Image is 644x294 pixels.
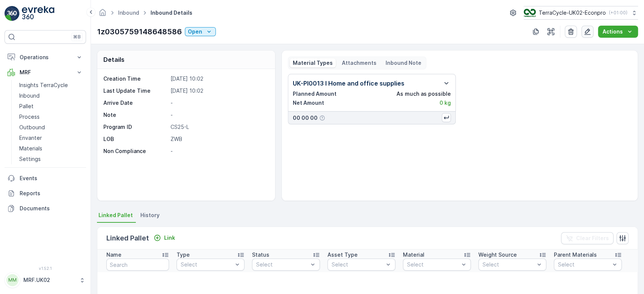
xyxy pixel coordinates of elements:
[293,59,333,67] p: Material Types
[342,59,377,67] p: Attachments
[16,112,86,122] a: Process
[293,99,324,107] p: Net Amount
[16,122,86,133] a: Outbound
[407,261,459,268] p: Select
[5,50,86,65] button: Operations
[554,251,597,259] p: Parent Materials
[171,87,267,95] p: [DATE] 10:02
[171,135,267,143] p: ZWB
[5,201,86,216] a: Documents
[181,261,233,268] p: Select
[185,27,216,36] button: Open
[164,234,175,242] p: Link
[327,251,358,259] p: Asset Type
[171,147,267,155] p: -
[19,124,45,131] p: Outbound
[171,123,267,131] p: CS25-L
[118,9,139,16] a: Inbound
[103,147,168,155] p: Non Compliance
[478,251,517,259] p: Weight Source
[149,9,194,17] span: Inbound Details
[319,115,325,121] div: Help Tooltip Icon
[293,79,404,88] p: UK-PI0013 I Home and office supplies
[20,205,83,212] p: Documents
[16,143,86,154] a: Materials
[5,171,86,186] a: Events
[293,90,337,98] p: Planned Amount
[603,28,623,35] p: Actions
[20,190,83,197] p: Reports
[19,81,68,89] p: Insights TerraCycle
[5,186,86,201] a: Reports
[103,55,124,64] p: Details
[609,10,627,16] p: ( +01:00 )
[20,69,71,76] p: MRF
[19,103,34,110] p: Pallet
[252,251,269,259] p: Status
[22,6,54,21] img: logo_light-DOdMpM7g.png
[106,259,169,271] input: Search
[20,175,83,182] p: Events
[19,92,40,100] p: Inbound
[97,26,182,37] p: 1z0305759148648586
[19,155,41,163] p: Settings
[598,26,638,38] button: Actions
[151,233,178,242] button: Link
[103,99,168,107] p: Arrive Date
[177,251,190,259] p: Type
[103,135,168,143] p: LOB
[16,101,86,112] a: Pallet
[539,9,606,17] p: TerraCycle-UK02-Econpro
[332,261,384,268] p: Select
[440,99,451,107] p: 0 kg
[98,11,107,18] a: Homepage
[171,75,267,83] p: [DATE] 10:02
[140,211,160,219] span: History
[19,113,40,121] p: Process
[171,111,267,119] p: -
[403,251,424,259] p: Material
[5,272,86,288] button: MMMRF.UK02
[19,134,42,142] p: Envanter
[20,54,71,61] p: Operations
[16,90,86,101] a: Inbound
[73,34,81,40] p: ⌘B
[103,123,168,131] p: Program ID
[524,9,536,17] img: terracycle_logo_wKaHoWT.png
[106,233,149,243] p: Linked Pallet
[19,145,42,152] p: Materials
[98,211,133,219] span: Linked Pallet
[16,80,86,90] a: Insights TerraCycle
[386,59,421,67] p: Inbound Note
[5,65,86,80] button: MRF
[397,90,451,98] p: As much as possible
[103,111,168,119] p: Note
[524,6,638,20] button: TerraCycle-UK02-Econpro(+01:00)
[5,266,86,271] span: v 1.52.1
[256,261,308,268] p: Select
[558,261,610,268] p: Select
[103,75,168,83] p: Creation Time
[6,274,18,286] div: MM
[576,234,609,242] p: Clear Filters
[293,114,318,122] p: 00 00 00
[483,261,535,268] p: Select
[561,232,613,244] button: Clear Filters
[16,154,86,164] a: Settings
[171,99,267,107] p: -
[16,133,86,143] a: Envanter
[103,87,168,95] p: Last Update Time
[188,28,202,35] p: Open
[106,251,121,259] p: Name
[23,276,75,284] p: MRF.UK02
[5,6,20,21] img: logo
